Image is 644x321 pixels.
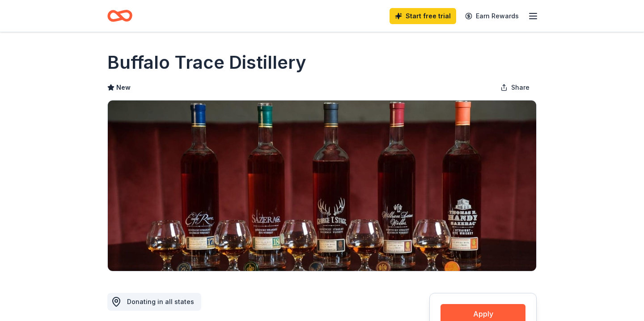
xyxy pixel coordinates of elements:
a: Start free trial [390,8,456,24]
span: New [116,82,131,93]
button: Share [493,79,537,96]
a: Home [107,5,132,26]
img: Image for Buffalo Trace Distillery [108,100,536,271]
span: Share [511,82,530,93]
h1: Buffalo Trace Distillery [107,50,306,75]
span: Donating in all states [127,298,194,305]
a: Earn Rewards [460,8,524,24]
